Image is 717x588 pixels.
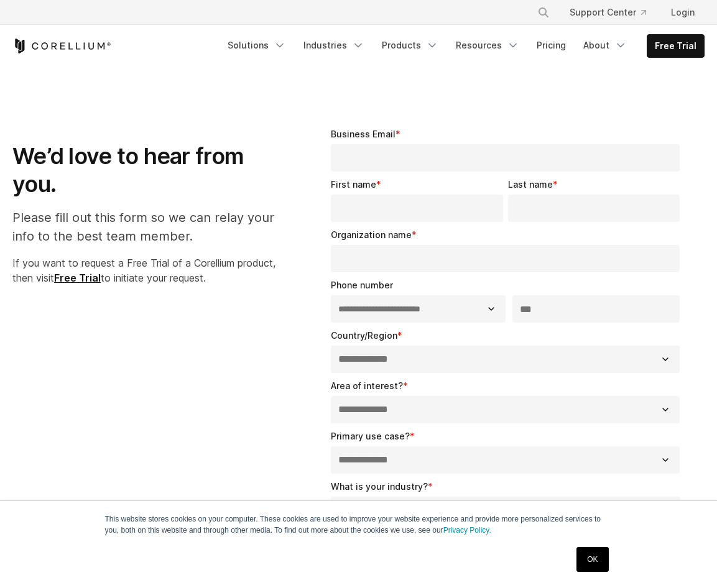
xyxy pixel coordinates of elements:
[12,142,286,198] h1: We’d love to hear from you.
[331,229,412,240] span: Organization name
[220,34,705,58] div: Navigation Menu
[560,1,656,24] a: Support Center
[647,35,704,57] a: Free Trial
[661,1,705,24] a: Login
[105,513,613,536] p: This website stores cookies on your computer. These cookies are used to improve your website expe...
[522,1,705,24] div: Navigation Menu
[220,34,294,57] a: Solutions
[12,208,286,246] p: Please fill out this form so we can relay your info to the best team member.
[374,34,446,57] a: Products
[576,547,608,572] a: OK
[296,34,372,57] a: Industries
[576,34,634,57] a: About
[508,179,553,190] span: Last name
[331,380,403,391] span: Area of interest?
[443,526,491,535] a: Privacy Policy.
[12,255,286,285] p: If you want to request a Free Trial of a Corellium product, then visit to initiate your request.
[331,179,376,190] span: First name
[448,34,527,57] a: Resources
[12,39,111,53] a: Corellium Home
[331,431,410,441] span: Primary use case?
[331,280,393,290] span: Phone number
[331,330,397,341] span: Country/Region
[331,129,396,139] span: Business Email
[532,1,555,24] button: Search
[331,481,428,492] span: What is your industry?
[54,272,101,284] a: Free Trial
[529,34,573,57] a: Pricing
